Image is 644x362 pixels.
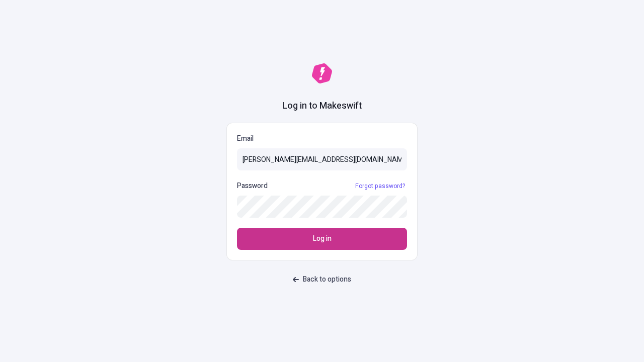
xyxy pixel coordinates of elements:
[313,233,332,244] span: Log in
[237,228,407,250] button: Log in
[237,180,268,192] p: Password
[353,182,407,190] a: Forgot password?
[287,270,357,289] button: Back to options
[303,274,351,285] span: Back to options
[237,148,407,170] input: Email
[237,133,407,144] p: Email
[282,100,362,113] h1: Log in to Makeswift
